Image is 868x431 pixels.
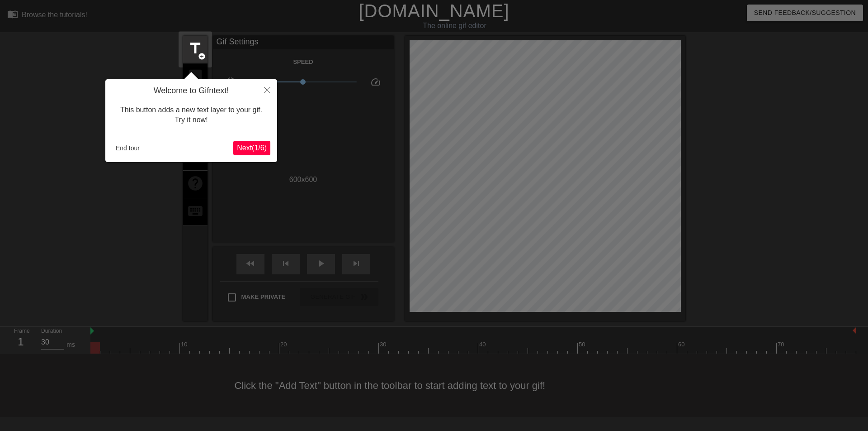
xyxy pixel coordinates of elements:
button: Close [257,79,277,100]
h4: Welcome to Gifntext! [112,86,270,96]
span: Next ( 1 / 6 ) [237,144,267,152]
button: Next [233,141,270,155]
button: End tour [112,141,143,155]
div: This button adds a new text layer to your gif. Try it now! [112,96,270,134]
